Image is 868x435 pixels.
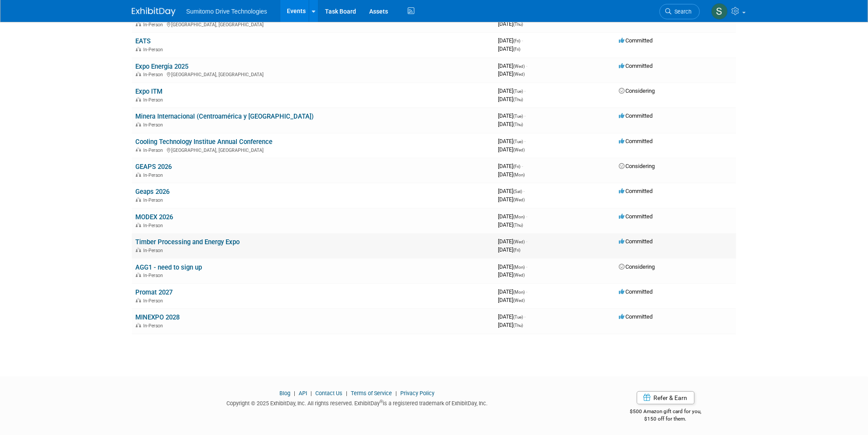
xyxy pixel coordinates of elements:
span: [DATE] [498,138,526,144]
span: In-Person [143,298,166,304]
span: (Mon) [513,265,525,270]
span: [DATE] [498,196,525,203]
div: [GEOGRAPHIC_DATA], [GEOGRAPHIC_DATA] [135,21,491,28]
span: [DATE] [498,146,525,153]
span: - [526,213,527,220]
span: (Fri) [513,39,520,43]
span: (Tue) [513,315,523,319]
a: MODEX 2026 [135,213,173,221]
span: [DATE] [498,188,525,194]
a: AGG1 - need to sign up [135,263,202,271]
a: Timber Processing and Energy Expo [135,238,240,246]
span: In-Person [143,223,166,228]
div: $500 Amazon gift card for you, [595,402,737,422]
span: Committed [619,213,653,220]
span: Committed [619,313,653,320]
span: [DATE] [498,322,523,328]
span: In-Person [143,47,166,53]
img: In-Person Event [136,172,141,177]
span: [DATE] [498,46,520,52]
div: [GEOGRAPHIC_DATA], [GEOGRAPHIC_DATA] [135,146,491,153]
span: - [524,112,526,119]
span: - [526,238,527,245]
span: [DATE] [498,112,526,119]
span: Committed [619,288,653,295]
span: Committed [619,37,653,44]
span: [DATE] [498,313,526,320]
span: (Thu) [513,323,523,328]
span: (Tue) [513,139,523,144]
span: In-Person [143,122,166,128]
span: In-Person [143,323,166,329]
span: [DATE] [498,70,525,77]
span: | [344,390,349,396]
span: (Wed) [513,298,525,303]
span: - [522,163,523,169]
a: Terms of Service [351,390,392,396]
span: - [524,88,526,94]
span: - [523,188,525,194]
span: (Thu) [513,122,523,127]
img: In-Person Event [136,97,141,102]
span: In-Person [143,147,166,153]
a: Refer & Earn [637,391,695,404]
a: GEAPS 2026 [135,163,172,171]
img: Sharifa Macias [711,3,728,20]
div: Copyright © 2025 ExhibitDay, Inc. All rights reserved. ExhibitDay is a registered trademark of Ex... [132,397,582,407]
span: (Fri) [513,47,520,52]
span: (Mon) [513,172,525,177]
span: Considering [619,263,655,270]
div: $150 off for them. [595,415,737,423]
span: In-Person [143,273,166,278]
img: ExhibitDay [132,7,176,16]
span: (Wed) [513,273,525,277]
img: In-Person Event [136,22,141,26]
span: - [526,263,527,270]
span: (Thu) [513,22,523,27]
span: [DATE] [498,213,527,220]
span: | [393,390,399,396]
span: (Sat) [513,189,522,194]
span: - [524,138,526,144]
span: [DATE] [498,37,523,44]
a: Minera Internacional (Centroamérica y [GEOGRAPHIC_DATA]) [135,112,314,120]
span: (Tue) [513,114,523,119]
span: Considering [619,163,655,169]
span: [DATE] [498,221,523,228]
span: | [308,390,314,396]
span: Committed [619,138,653,144]
span: [DATE] [498,246,520,253]
span: [DATE] [498,271,525,278]
span: (Fri) [513,248,520,253]
span: (Wed) [513,64,525,69]
a: Expo Energía 2025 [135,63,188,70]
a: Cooling Technology Institue Annual Conference [135,138,272,146]
a: API [299,390,307,396]
img: In-Person Event [136,273,141,277]
span: [DATE] [498,96,523,102]
span: [DATE] [498,288,527,295]
span: In-Person [143,248,166,253]
span: Committed [619,238,653,245]
span: (Wed) [513,72,525,77]
span: Search [671,8,692,15]
span: In-Person [143,172,166,178]
span: [DATE] [498,238,527,245]
span: Committed [619,112,653,119]
span: In-Person [143,97,166,103]
span: [DATE] [498,88,526,94]
span: - [524,313,526,320]
span: | [292,390,297,396]
span: (Mon) [513,214,525,219]
img: In-Person Event [136,223,141,227]
span: (Thu) [513,97,523,102]
a: Search [660,4,700,19]
span: Committed [619,188,653,194]
sup: ® [380,399,383,404]
span: - [522,37,523,44]
span: - [526,63,527,69]
a: Expo ITM [135,88,162,95]
span: (Tue) [513,89,523,94]
a: Promat 2027 [135,288,173,296]
img: In-Person Event [136,323,141,327]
